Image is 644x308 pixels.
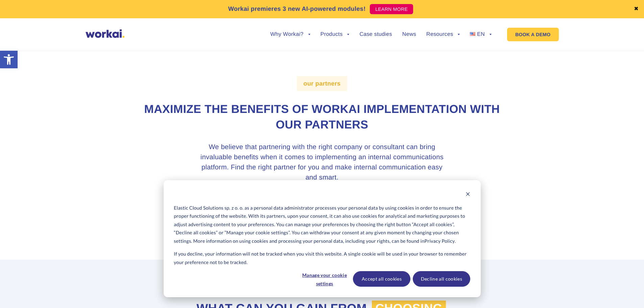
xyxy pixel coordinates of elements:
[174,204,470,245] p: Elastic Cloud Solutions sp. z o. o. as a personal data administrator processes your personal data...
[507,28,558,41] a: BOOK A DEMO
[164,180,481,297] div: Cookie banner
[413,271,470,287] button: Decline all cookies
[174,250,470,266] p: If you decline, your information will not be tracked when you visit this website. A single cookie...
[270,32,310,37] a: Why Workai?
[426,32,460,37] a: Resources
[228,4,366,14] p: Workai premieres 3 new AI-powered modules!
[634,6,639,12] a: ✖
[370,4,413,14] a: LEARN MORE
[297,76,348,91] label: our partners
[353,271,410,287] button: Accept all cookies
[135,102,510,133] h1: Maximize the benefits of Workai implementation with our partners
[3,250,186,305] iframe: Popup CTA
[359,32,392,37] a: Case studies
[466,191,470,199] button: Dismiss cookie banner
[402,32,416,37] a: News
[299,271,351,287] button: Manage your cookie settings
[425,237,455,245] a: Privacy Policy
[477,31,485,37] span: EN
[320,32,350,37] a: Products
[195,142,449,183] h3: We believe that partnering with the right company or consultant can bring invaluable benefits whe...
